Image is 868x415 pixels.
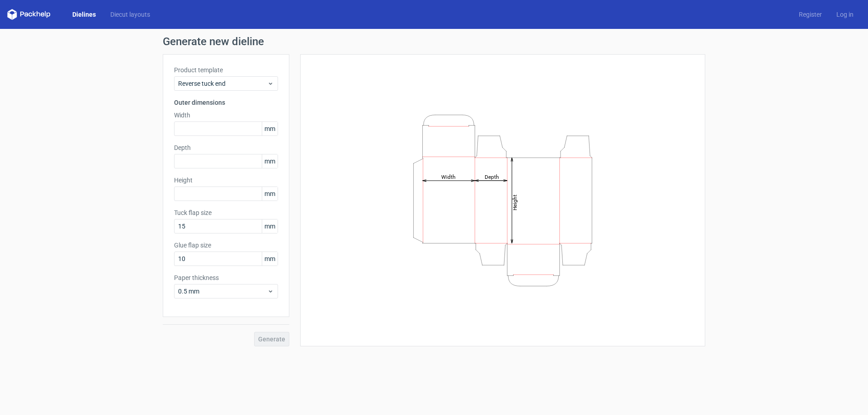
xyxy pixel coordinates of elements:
[174,273,278,282] label: Paper thickness
[262,122,278,135] span: mm
[174,143,278,152] label: Depth
[174,208,278,217] label: Tuck flap size
[163,36,705,47] h1: Generate new dieline
[262,219,278,233] span: mm
[441,173,456,180] tspan: Width
[792,10,829,19] a: Register
[262,154,278,168] span: mm
[262,252,278,266] span: mm
[174,98,278,107] h3: Outer dimensions
[65,10,103,19] a: Dielines
[103,10,157,19] a: Diecut layouts
[829,10,861,19] a: Log in
[174,111,278,120] label: Width
[512,194,518,210] tspan: Height
[174,176,278,185] label: Height
[174,65,278,75] label: Product template
[485,173,499,180] tspan: Depth
[174,241,278,250] label: Glue flap size
[178,79,267,88] span: Reverse tuck end
[262,187,278,201] span: mm
[178,287,267,296] span: 0.5 mm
